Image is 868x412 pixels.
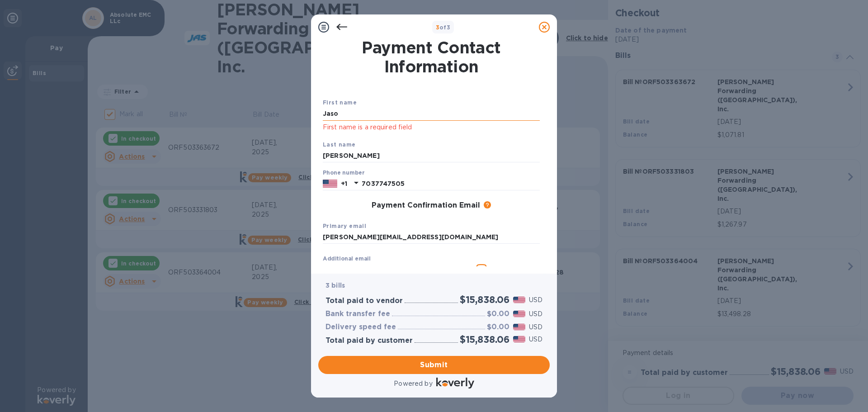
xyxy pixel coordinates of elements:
[323,179,337,189] img: US
[372,201,480,210] h3: Payment Confirmation Email
[325,360,542,370] span: Submit
[491,266,540,273] u: Add to the list
[529,309,542,319] p: USD
[529,322,542,332] p: USD
[323,263,472,276] input: Enter additional email
[325,323,396,331] h3: Delivery speed fee
[436,378,474,388] img: Logo
[341,179,347,188] p: +1
[362,177,540,190] input: Enter your phone number
[460,294,509,305] h2: $15,838.06
[323,107,540,121] input: Enter your first name
[325,310,390,318] h3: Bank transfer fee
[529,335,542,344] p: USD
[529,295,542,305] p: USD
[513,297,525,303] img: USD
[323,38,540,76] h1: Payment Contact Information
[487,323,509,331] h3: $0.00
[323,170,364,176] label: Phone number
[325,336,413,345] h3: Total paid by customer
[436,24,439,31] span: 3
[323,231,540,244] input: Enter your primary name
[323,122,540,133] p: First name is a required field
[323,223,366,229] b: Primary email
[325,297,403,305] h3: Total paid to vendor
[394,379,432,388] p: Powered by
[323,256,371,262] label: Additional email
[436,24,451,31] b: of 3
[460,334,509,345] h2: $15,838.06
[513,324,525,330] img: USD
[323,141,356,148] b: Last name
[513,336,525,342] img: USD
[323,149,540,163] input: Enter your last name
[318,356,550,374] button: Submit
[323,99,357,106] b: First name
[513,311,525,317] img: USD
[325,282,345,289] b: 3 bills
[487,310,509,318] h3: $0.00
